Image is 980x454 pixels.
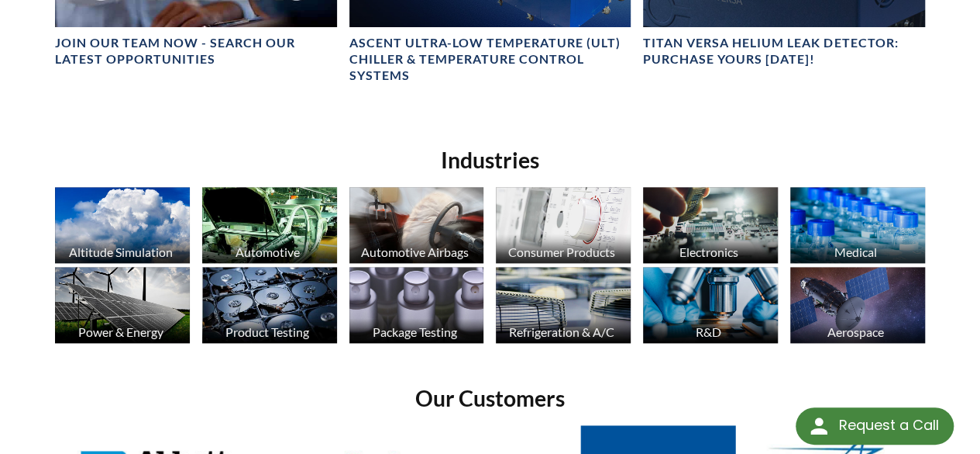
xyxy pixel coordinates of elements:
h2: Industries [49,146,931,175]
a: Automotive Airbags [349,187,484,267]
div: Consumer Products [493,244,629,259]
h4: Join our team now - SEARCH OUR LATEST OPPORTUNITIES [55,35,336,68]
a: Consumer Products [496,187,631,267]
a: Altitude Simulation [55,187,190,267]
a: Aerospace [790,267,925,347]
a: Medical [790,187,925,267]
img: industry_Medical_670x376.jpg [790,187,925,262]
img: industry_Consumer_670x376.jpg [496,187,631,262]
div: Power & Energy [53,324,188,339]
img: industry_HVAC_670x376.jpg [496,267,631,342]
div: Product Testing [200,324,335,339]
a: Product Testing [202,267,337,347]
img: industry_Power-2_670x376.jpg [55,267,190,342]
a: R&D [643,267,778,347]
div: Electronics [641,244,776,259]
h4: Ascent Ultra-Low Temperature (ULT) Chiller & Temperature Control Systems [349,35,631,83]
img: industry_Auto-Airbag_670x376.jpg [349,187,484,262]
div: Request a Call [838,407,938,443]
img: round button [806,414,831,438]
img: industry_ProductTesting_670x376.jpg [202,267,337,342]
div: R&D [641,324,776,339]
img: industry_Electronics_670x376.jpg [643,187,778,262]
h4: TITAN VERSA Helium Leak Detector: Purchase Yours [DATE]! [643,35,924,68]
img: Artboard_1.jpg [790,267,925,342]
img: industry_AltitudeSim_670x376.jpg [55,187,190,262]
div: Automotive Airbags [347,244,483,259]
div: Aerospace [788,324,923,339]
a: Package Testing [349,267,484,347]
img: industry_R_D_670x376.jpg [643,267,778,342]
div: Medical [788,244,923,259]
div: Request a Call [796,407,954,445]
a: Power & Energy [55,267,190,347]
div: Automotive [200,244,335,259]
a: Automotive [202,187,337,267]
img: industry_Automotive_670x376.jpg [202,187,337,262]
div: Refrigeration & A/C [493,324,629,339]
img: industry_Package_670x376.jpg [349,267,484,342]
a: Refrigeration & A/C [496,267,631,347]
a: Electronics [643,187,778,267]
h2: Our Customers [49,384,931,413]
div: Altitude Simulation [53,244,188,259]
div: Package Testing [347,324,483,339]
